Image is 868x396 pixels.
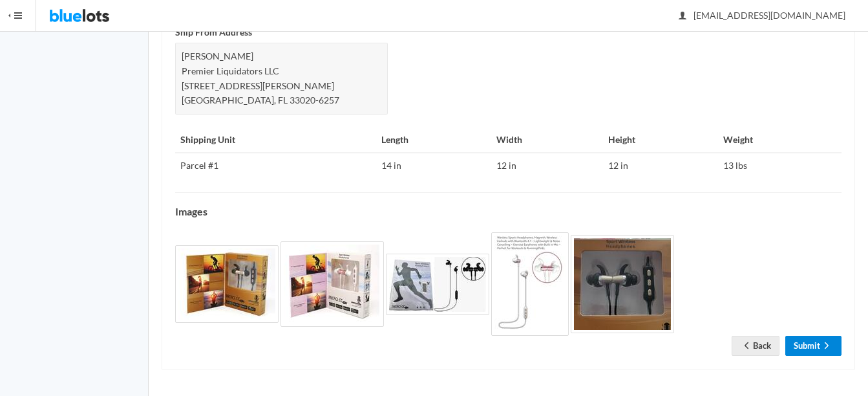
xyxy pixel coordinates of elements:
h4: Images [175,206,842,217]
ion-icon: arrow forward [820,340,833,353]
span: [EMAIL_ADDRESS][DOMAIN_NAME] [679,10,845,21]
th: Weight [718,127,842,153]
img: 13ffb99f-5f43-461e-a4c9-09547e019327-1757007164.jpg [175,245,279,323]
img: 8ab324e6-d2f2-478b-bb68-f2a665d6d113-1757007166.jpg [571,235,674,333]
ion-icon: arrow back [740,340,753,353]
ion-icon: person [676,10,689,23]
label: Ship From Address [175,25,252,40]
div: [PERSON_NAME] Premier Liquidators LLC [STREET_ADDRESS][PERSON_NAME] [GEOGRAPHIC_DATA], FL 33020-6257 [175,43,388,114]
a: Submitarrow forward [785,336,842,356]
img: 26101318-053b-4d79-89f0-6572d5dac57d-1757007165.jpg [386,254,489,315]
th: Shipping Unit [175,127,376,153]
td: Parcel #1 [175,153,376,179]
th: Height [603,127,719,153]
th: Width [491,127,602,153]
td: 12 in [491,153,602,179]
a: arrow backBack [732,336,779,356]
img: 897f7cb2-9636-4cf3-bcd2-9a9d34a916b9-1757007165.jpg [281,241,384,327]
td: 14 in [376,153,492,179]
td: 13 lbs [718,153,842,179]
td: 12 in [603,153,719,179]
img: a0daaf17-c623-45b6-b313-548a21baa2f4-1757007165.jpg [491,232,569,336]
th: Length [376,127,492,153]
